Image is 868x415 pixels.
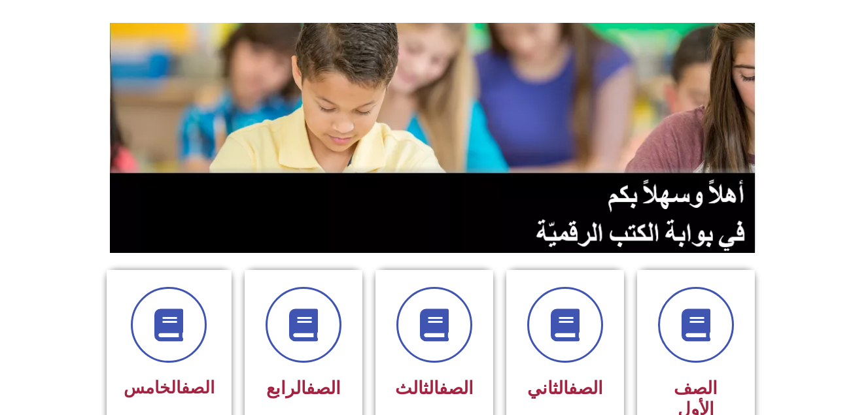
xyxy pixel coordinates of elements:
span: الرابع [266,378,341,399]
a: الصف [306,378,341,399]
a: الصف [568,378,603,399]
a: الصف [439,378,474,399]
span: الثالث [395,378,474,399]
span: الثاني [527,378,603,399]
a: الصف [181,378,215,397]
span: الخامس [124,378,215,397]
